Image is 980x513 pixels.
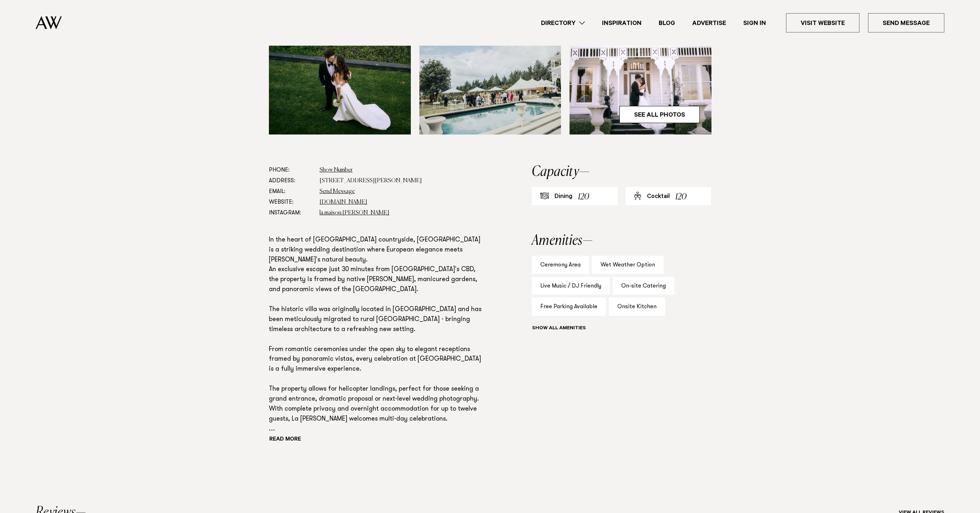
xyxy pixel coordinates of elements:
div: Dining [555,193,572,201]
dt: Instagram: [269,208,314,218]
a: la.maison.[PERSON_NAME] [320,210,389,216]
h2: Amenities [532,234,711,248]
a: Advertise [684,18,735,28]
p: In the heart of [GEOGRAPHIC_DATA] countryside, [GEOGRAPHIC_DATA] is a striking wedding destinatio... [269,235,486,435]
div: Cocktail [647,193,670,201]
a: Directory [532,18,593,28]
a: Blog [650,18,684,28]
div: 120 [578,191,589,204]
dt: Phone: [269,165,314,176]
dt: Email: [269,186,314,197]
a: [DOMAIN_NAME] [320,199,367,205]
a: Inspiration [593,18,650,28]
a: Visit Website [786,13,859,32]
dt: Address: [269,176,314,186]
div: Wet Weather Option [592,256,664,274]
div: On-site Catering [613,277,674,295]
dd: [STREET_ADDRESS][PERSON_NAME] [320,176,486,186]
div: Ceremony Area [532,256,589,274]
a: Send Message [868,13,944,32]
img: Auckland Weddings Logo [36,16,62,29]
a: Sign In [735,18,775,28]
dt: Website: [269,197,314,208]
div: Free Parking Available [532,298,606,316]
h2: Capacity [532,165,711,179]
a: Send Message [320,189,355,194]
a: Show Number [320,167,353,173]
div: 120 [675,191,686,204]
img: Wedding guests by the swimming pool at La Maison [419,44,561,134]
div: Live Music / DJ Friendly [532,277,610,295]
a: See All Photos [619,106,700,123]
div: Onsite Kitchen [609,298,665,316]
